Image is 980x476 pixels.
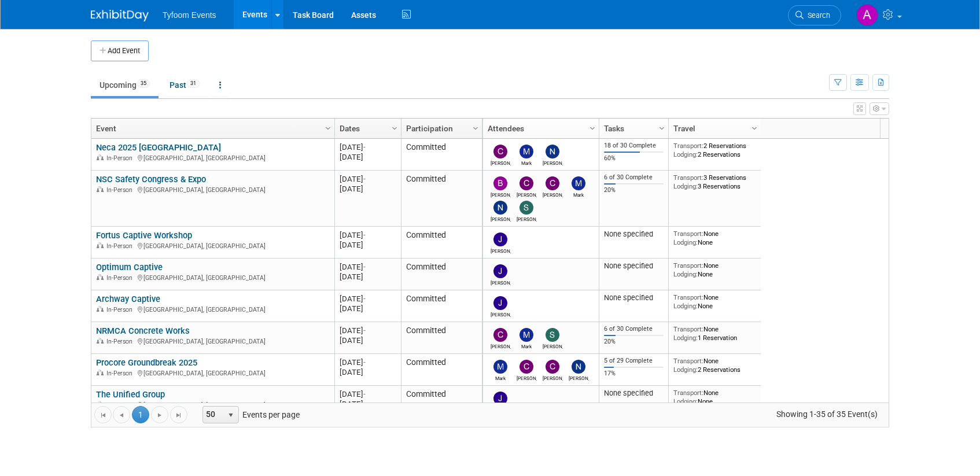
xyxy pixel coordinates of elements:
div: 3 Reservations 3 Reservations [673,174,757,190]
div: None None [673,230,757,246]
img: Nathan Nelson [572,360,585,374]
span: Column Settings [390,124,399,133]
a: Column Settings [749,119,761,136]
a: Participation [406,119,474,138]
span: In-Person [106,401,136,409]
div: 60% [604,154,664,163]
a: Fortus Captive Workshop [96,230,192,241]
span: Lodging: [673,397,698,405]
span: 31 [187,79,200,88]
span: Column Settings [750,124,759,133]
div: Nathan Nelson [569,374,589,381]
div: [DATE] [340,399,396,409]
img: Corbin Nelson [520,176,533,190]
div: Brandon Nelson [491,190,511,198]
div: Jason Cuskelly [491,246,511,254]
div: [DATE] [340,152,396,162]
img: Brandon Nelson [493,176,507,190]
img: Corbin Nelson [493,328,507,342]
a: Procore Groundbreak 2025 [96,357,197,368]
a: NSC Safety Congress & Expo [96,174,206,185]
span: Go to the next page [155,411,164,420]
img: Angie Nichols [856,4,878,26]
a: Go to the next page [151,406,168,423]
a: Travel [673,119,753,138]
img: Chris Walker [546,176,559,190]
td: Committed [401,139,482,171]
div: Corbin Nelson [517,190,537,198]
span: Transport: [673,325,703,333]
span: - [363,263,366,271]
img: Steve Davis [546,328,559,342]
img: Nathan Nelson [546,145,559,158]
img: Chris Walker [546,360,559,374]
a: Attendees [488,119,591,138]
div: [GEOGRAPHIC_DATA], [GEOGRAPHIC_DATA] [96,153,329,163]
img: Corbin Nelson [493,145,507,158]
a: Go to the previous page [113,406,130,423]
span: Tyfoom Events [163,10,216,20]
img: In-Person Event [97,154,104,160]
span: Lodging: [673,334,698,342]
div: 6 of 30 Complete [604,325,664,333]
div: Corbin Nelson [517,374,537,381]
div: 20% [604,186,664,194]
div: 18 of 30 Complete [604,142,664,150]
span: Transport: [673,293,703,301]
div: Mark Nelson [491,374,511,381]
a: NRMCA Concrete Works [96,326,190,336]
img: In-Person Event [97,242,104,248]
div: [DATE] [340,240,396,250]
span: Search [804,11,830,20]
div: [DATE] [340,389,396,399]
img: Corbin Nelson [520,360,533,374]
span: - [363,358,366,367]
a: Optimum Captive [96,262,163,272]
span: Go to the first page [98,411,108,420]
img: In-Person Event [97,274,104,280]
a: Dates [340,119,393,138]
td: Committed [401,386,482,418]
td: Committed [401,290,482,322]
a: Upcoming35 [91,74,159,96]
div: Jason Cuskelly [491,278,511,286]
div: [DATE] [340,294,396,304]
span: Go to the last page [174,411,183,420]
a: The Unified Group [96,389,165,400]
div: None specified [604,230,664,239]
a: Search [788,5,841,25]
div: [DATE] [340,142,396,152]
div: Mark Nelson [517,342,537,349]
div: None specified [604,389,664,398]
span: Column Settings [657,124,666,133]
span: - [363,231,366,239]
span: Lodging: [673,150,698,158]
span: - [363,143,366,152]
span: In-Person [106,186,136,194]
img: ExhibitDay [91,10,149,21]
td: Committed [401,259,482,290]
div: [GEOGRAPHIC_DATA], [GEOGRAPHIC_DATA] [96,185,329,194]
div: None specified [604,293,664,302]
div: None 1 Reservation [673,325,757,342]
a: Tasks [604,119,661,138]
span: In-Person [106,306,136,313]
span: Lodging: [673,238,698,246]
div: Chris Walker [543,374,563,381]
div: [DATE] [340,184,396,194]
span: Column Settings [323,124,333,133]
div: [DATE] [340,335,396,345]
td: Committed [401,227,482,259]
div: Steve Davis [543,342,563,349]
span: In-Person [106,274,136,282]
td: Committed [401,322,482,354]
div: None specified [604,261,664,271]
img: Mark Nelson [520,145,533,158]
span: Showing 1-35 of 35 Event(s) [766,406,889,422]
img: In-Person Event [97,186,104,192]
div: [GEOGRAPHIC_DATA], [GEOGRAPHIC_DATA] [96,272,329,282]
td: Committed [401,171,482,227]
span: Column Settings [588,124,597,133]
button: Add Event [91,40,149,61]
span: - [363,294,366,303]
